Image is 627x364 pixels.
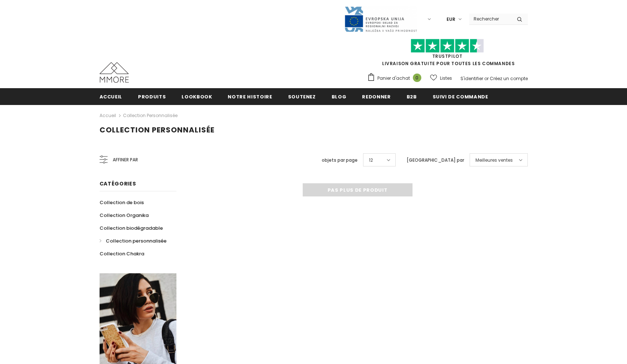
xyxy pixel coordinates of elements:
span: soutenez [288,93,316,100]
span: LIVRAISON GRATUITE POUR TOUTES LES COMMANDES [367,42,528,67]
a: Collection personnalisée [100,234,167,247]
a: Collection Chakra [100,247,144,260]
a: Javni Razpis [344,16,417,22]
a: Lookbook [182,88,212,105]
a: TrustPilot [432,53,463,59]
span: Notre histoire [228,93,272,100]
span: Accueil [100,93,123,100]
a: S'identifier [460,75,483,82]
a: Blog [332,88,347,105]
span: Collection Organika [100,212,149,219]
a: Créez un compte [490,75,528,82]
a: Accueil [100,111,116,120]
a: Collection Organika [100,209,149,222]
span: Panier d'achat [377,75,410,82]
a: Notre histoire [228,88,272,105]
a: Collection biodégradable [100,222,163,234]
a: Suivi de commande [433,88,488,105]
span: Catégories [100,180,136,187]
span: B2B [407,93,417,100]
a: Collection de bois [100,196,144,209]
span: Produits [138,93,166,100]
img: Javni Razpis [344,6,417,33]
span: Collection Chakra [100,250,144,257]
a: Listes [430,72,452,85]
a: B2B [407,88,417,105]
span: Redonner [362,93,391,100]
span: Collection personnalisée [106,237,167,244]
img: Faites confiance aux étoiles pilotes [411,39,484,53]
label: [GEOGRAPHIC_DATA] par [407,157,464,164]
a: Collection personnalisée [123,112,178,119]
span: Blog [332,93,347,100]
input: Search Site [469,14,511,24]
span: Collection personnalisée [100,125,214,135]
span: Listes [440,75,452,82]
span: 0 [413,74,421,82]
a: soutenez [288,88,316,105]
span: Collection biodégradable [100,225,163,232]
a: Accueil [100,88,123,105]
span: Suivi de commande [433,93,488,100]
img: Cas MMORE [100,62,129,83]
span: Affiner par [113,156,138,164]
span: Lookbook [182,93,212,100]
span: Meilleures ventes [475,157,513,164]
span: Collection de bois [100,199,144,206]
label: objets par page [322,157,358,164]
a: Panier d'achat 0 [367,73,425,84]
a: Produits [138,88,166,105]
span: or [484,75,489,82]
span: EUR [447,16,455,23]
a: Redonner [362,88,391,105]
span: 12 [369,157,373,164]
